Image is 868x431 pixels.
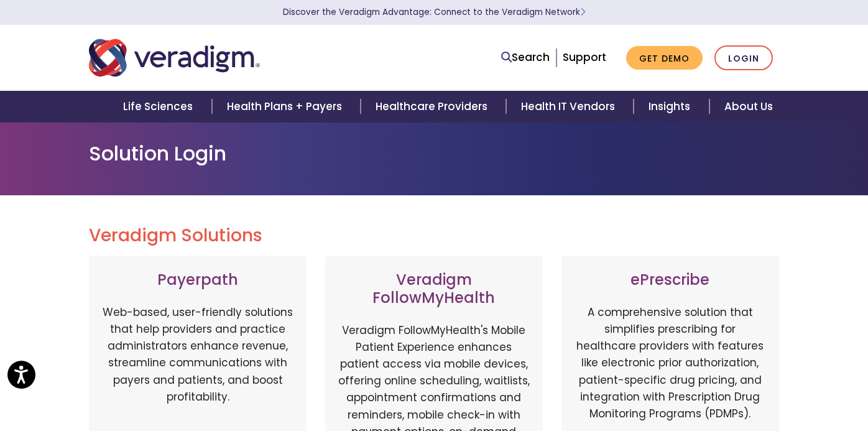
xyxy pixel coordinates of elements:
a: Get Demo [626,46,703,70]
a: Health IT Vendors [506,91,634,123]
a: Search [501,49,550,66]
a: Healthcare Providers [361,91,506,123]
span: Learn More [580,6,586,18]
a: Login [714,45,773,71]
h1: Solution Login [89,142,779,165]
img: Veradigm logo [89,37,260,78]
h2: Veradigm Solutions [89,225,779,246]
a: Insights [634,91,709,123]
h3: ePrescribe [574,271,767,289]
a: Health Plans + Payers [212,91,361,123]
h3: Payerpath [101,271,294,289]
a: Life Sciences [108,91,211,123]
a: Discover the Veradigm Advantage: Connect to the Veradigm NetworkLearn More [283,6,586,18]
a: About Us [709,91,788,123]
a: Support [563,50,606,65]
h3: Veradigm FollowMyHealth [338,271,530,307]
